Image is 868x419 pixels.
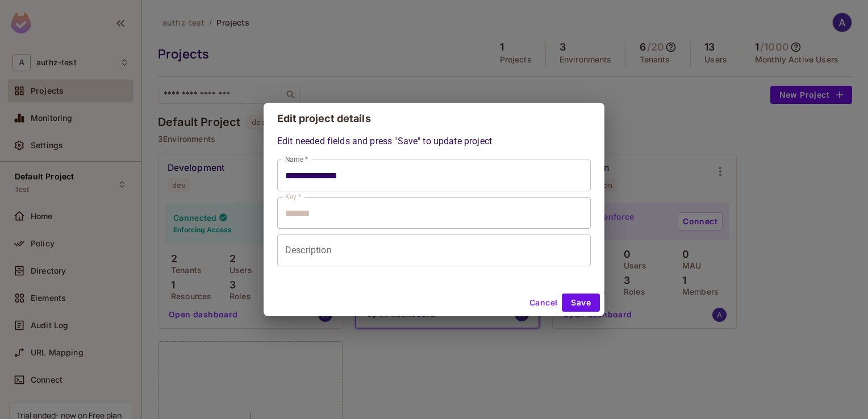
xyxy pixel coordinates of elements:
[285,154,308,164] label: Name *
[525,294,562,312] button: Cancel
[264,103,604,135] h2: Edit project details
[562,294,600,312] button: Save
[277,135,591,266] div: Edit needed fields and press "Save" to update project
[285,192,301,202] label: Key *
